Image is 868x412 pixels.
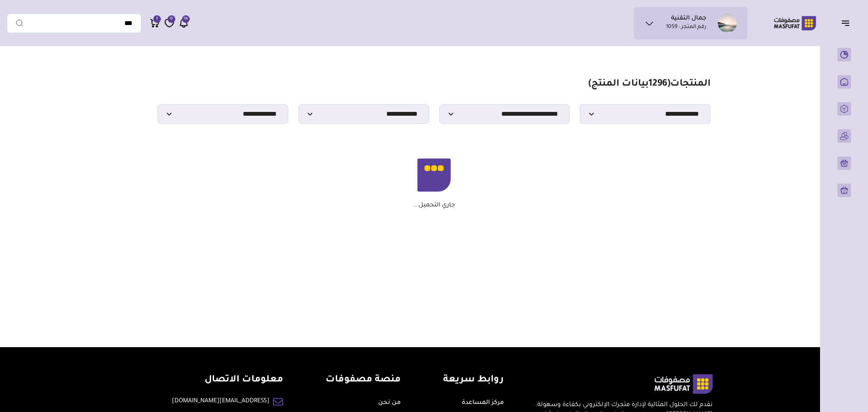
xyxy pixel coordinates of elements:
h1: المنتجات [588,78,711,91]
a: 0 [164,18,174,28]
p: رقم المتجر : 1059 [666,23,706,32]
span: ( بيانات المنتج) [588,79,670,89]
a: [EMAIL_ADDRESS][DOMAIN_NAME] [172,397,270,406]
span: 1296 [649,79,667,89]
a: من نحن [378,400,401,406]
span: 14 [184,15,188,23]
a: 14 [179,18,189,28]
h4: معلومات الاتصال [172,374,283,387]
img: Logo [768,15,822,31]
h4: روابط سريعة [443,374,504,387]
p: جاري التحميل... [413,202,455,209]
img: جمال التقنية [718,14,737,33]
h1: جمال التقنية [671,15,706,23]
a: 1 [150,18,160,28]
span: 0 [170,15,173,23]
a: مركز المساعدة [462,400,504,406]
span: 1 [156,15,158,23]
h4: منصة مصفوفات [326,374,401,387]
